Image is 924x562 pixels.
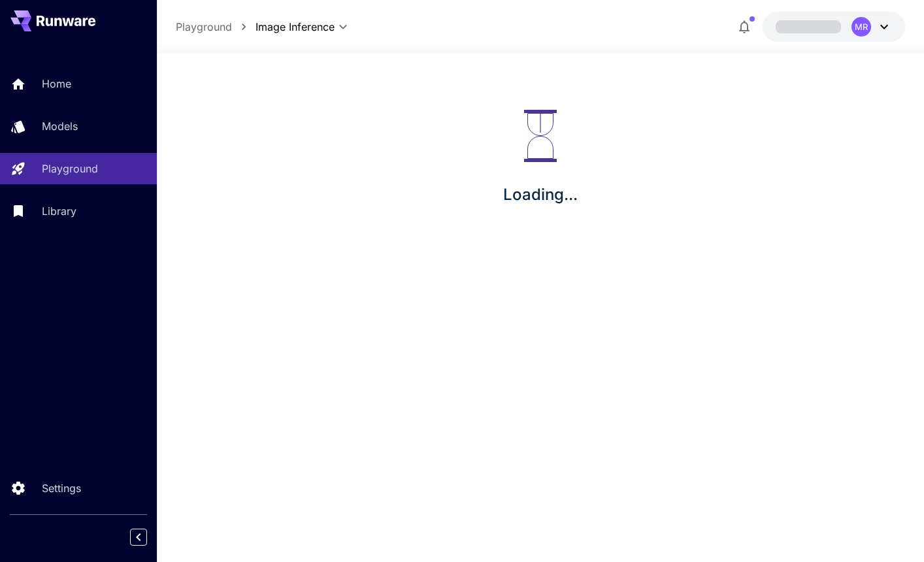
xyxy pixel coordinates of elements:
[176,19,232,35] a: Playground
[42,118,78,134] p: Models
[42,76,71,91] p: Home
[130,529,147,546] button: Collapse sidebar
[256,19,335,35] span: Image Inference
[176,19,256,35] nav: breadcrumb
[42,480,81,496] p: Settings
[42,203,76,219] p: Library
[140,525,157,549] div: Collapse sidebar
[851,17,871,37] div: MR
[763,12,905,42] button: MR
[42,161,98,176] p: Playground
[503,183,578,207] p: Loading...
